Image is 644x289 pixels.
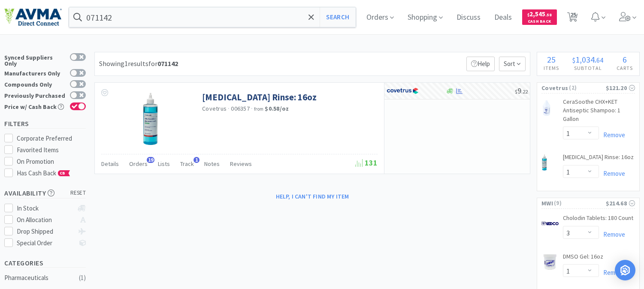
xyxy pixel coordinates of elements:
[537,64,566,72] h4: Items
[17,203,74,214] div: In Stock
[541,253,559,271] img: 9637b8d9f872495fbe8bef2e0c7f06f2_7925.png
[17,145,86,155] div: Favorited Items
[231,105,250,112] span: 006357
[563,214,633,226] a: Cholodin Tablets: 180 Count
[563,98,635,126] a: CeraSoothe CHX+KET Antiseptic Shampoo: 1 Gallon
[148,59,178,68] span: for
[553,199,606,208] span: ( 9 )
[623,54,627,65] span: 6
[515,88,517,95] span: $
[4,91,66,99] div: Previously Purchased
[17,133,86,144] div: Corporate Preferred
[355,158,378,168] span: 131
[527,10,552,18] span: 2,545
[271,189,354,204] button: Help, I can't find my item
[79,273,86,283] div: ( 1 )
[541,215,559,232] img: 15295c0ee14f4e72a897c08ba038ce66_7902.png
[599,268,625,277] a: Remove
[4,8,62,26] img: e4e33dab9f054f5782a47901c742baa9_102.png
[547,54,556,65] span: 25
[4,258,86,268] h5: Categories
[522,6,557,29] a: $2,545.58Cash Back
[265,105,289,112] strong: $0.58 / oz
[4,69,66,76] div: Manufacturers Only
[17,238,74,248] div: Special Order
[17,215,74,225] div: On Allocation
[180,160,194,168] span: Track
[596,56,603,64] span: 64
[499,57,526,71] span: Sort
[615,260,635,280] div: Open Intercom Messenger
[4,53,66,66] div: Synced Suppliers Only
[129,160,148,168] span: Orders
[541,154,547,171] img: dd6aad9d9bda44f5b1a316550b5e13fb_370976.png
[564,15,581,22] a: 25
[521,88,528,95] span: . 22
[563,153,634,165] a: [MEDICAL_DATA] Rinse: 16oz
[202,105,227,112] a: Covetrus
[568,84,605,92] span: ( 2 )
[491,14,515,21] a: Deals
[466,57,495,71] p: Help
[158,160,170,168] span: Lists
[387,84,419,97] img: 77fca1acd8b6420a9015268ca798ef17_1.png
[147,157,154,163] span: 19
[230,160,252,168] span: Reviews
[194,157,200,163] span: 1
[4,80,66,87] div: Compounds Only
[101,160,119,168] span: Details
[141,91,160,147] img: 067c405fcb1b429e99bcdf1d8af55d32_547536.png
[541,83,568,93] span: Covetrus
[599,169,625,178] a: Remove
[527,12,529,18] span: $
[228,105,230,112] span: ·
[545,12,552,18] span: . 58
[599,230,625,238] a: Remove
[320,7,355,27] button: Search
[606,83,635,93] div: $121.20
[515,86,528,96] span: 9
[157,59,178,68] strong: 071142
[17,226,74,237] div: Drop Shipped
[17,169,70,177] span: Has Cash Back
[4,273,74,283] div: Pharmaceuticals
[58,171,67,176] span: CB
[204,160,220,168] span: Notes
[4,119,86,129] h5: Filters
[70,189,86,198] span: reset
[541,99,552,117] img: b2ca0f4019a14761869241d9f0da73bb_418458.png
[572,56,575,64] span: $
[527,19,552,25] span: Cash Back
[599,131,625,139] a: Remove
[251,105,253,112] span: ·
[99,58,178,69] div: Showing 1 results
[606,199,635,208] div: $214.68
[69,7,356,27] input: Search by item, sku, manufacturer, ingredient, size...
[610,64,639,72] h4: Carts
[17,157,86,167] div: On Promotion
[202,91,317,103] a: [MEDICAL_DATA] Rinse: 16oz
[563,253,603,265] a: DMSO Gel: 16oz
[4,102,66,110] div: Price w/ Cash Back
[453,14,484,21] a: Discuss
[541,199,553,208] span: MWI
[566,64,610,72] h4: Subtotal
[566,55,610,64] div: .
[575,54,595,65] span: 1,034
[4,188,86,198] h5: Availability
[254,106,263,112] span: from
